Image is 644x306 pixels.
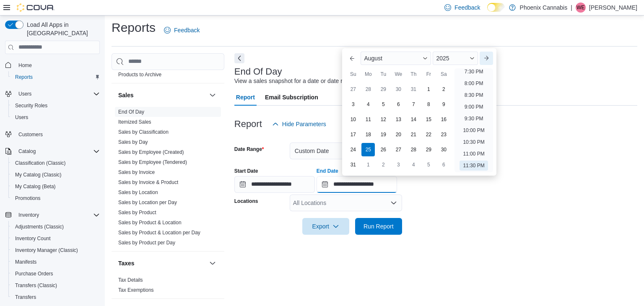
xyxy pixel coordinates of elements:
button: Reports [8,71,103,83]
button: Catalog [2,145,103,157]
button: Taxes [118,259,206,267]
input: Dark Mode [487,3,505,12]
img: Cova [17,3,55,12]
a: Classification (Classic) [12,158,69,168]
div: Sa [437,67,450,81]
input: Press the down key to open a popover containing a calendar. [234,176,315,193]
div: day-7 [407,98,420,111]
a: Sales by Product & Location per Day [118,230,200,236]
div: Mo [361,67,375,81]
span: Reports [12,72,100,82]
div: Su [346,67,360,81]
a: Sales by Classification [118,129,169,135]
div: day-4 [407,158,420,171]
a: Sales by Product per Day [118,240,175,246]
div: day-24 [346,143,360,156]
button: Export [302,218,349,235]
a: Home [15,60,35,70]
div: day-30 [437,143,450,156]
div: Wael elrifai [576,3,586,13]
a: End Of Day [118,109,144,115]
div: day-29 [422,143,435,156]
button: Previous Month [345,52,359,65]
div: Button. Open the year selector. 2025 is currently selected. [433,52,478,65]
span: My Catalog (Beta) [12,182,100,192]
div: day-4 [361,98,375,111]
div: day-15 [422,113,435,126]
label: Locations [234,198,258,205]
div: day-19 [377,128,390,141]
span: Sales by Classification [118,129,169,135]
div: day-16 [437,113,450,126]
span: Hide Parameters [282,120,326,128]
label: End Date [317,168,338,174]
a: Transfers [12,292,39,302]
span: Home [15,60,100,70]
a: Itemized Sales [118,119,151,125]
button: Run Report [355,218,402,235]
span: Inventory [15,210,100,220]
div: day-27 [392,143,405,156]
span: Transfers (Classic) [12,280,100,290]
a: Products to Archive [118,72,161,78]
a: Sales by Product [118,210,156,215]
a: Reports [12,72,36,82]
a: Sales by Location per Day [118,200,177,205]
a: Sales by Invoice [118,169,155,175]
ul: Time [454,68,493,172]
p: | [571,3,572,13]
h3: Taxes [118,259,135,267]
a: Sales by Employee (Tendered) [118,159,187,165]
li: 11:30 PM [460,161,488,171]
span: Transfers [12,292,100,302]
a: Users [12,112,31,122]
span: Purchase Orders [15,270,53,277]
a: My Catalog (Classic) [12,170,65,180]
a: Inventory Manager (Classic) [12,245,81,255]
span: Classification (Classic) [12,158,100,168]
span: Inventory Count [15,235,51,242]
span: Feedback [174,26,200,34]
div: day-5 [422,158,435,171]
span: Email Subscription [265,89,318,106]
span: Sales by Product & Location per Day [118,229,200,236]
button: Purchase Orders [8,268,103,280]
a: Sales by Day [118,139,148,145]
span: Users [15,114,28,121]
span: 2025 [436,55,449,62]
div: day-13 [392,113,405,126]
div: day-30 [392,83,405,96]
div: day-28 [407,143,420,156]
a: Sales by Product & Location [118,220,182,226]
span: Users [15,89,100,99]
h3: Sales [118,91,134,99]
span: Sales by Invoice [118,169,155,176]
a: Customers [15,130,46,140]
span: Load All Apps in [GEOGRAPHIC_DATA] [23,21,100,37]
div: day-20 [392,128,405,141]
span: Inventory Count [12,233,100,244]
div: day-26 [377,143,390,156]
div: day-3 [346,98,360,111]
button: Security Roles [8,100,103,112]
button: Classification (Classic) [8,157,103,169]
div: Sales [112,107,224,251]
span: Sales by Product per Day [118,239,175,246]
button: Transfers (Classic) [8,280,103,291]
span: Feedback [454,3,480,12]
button: Hide Parameters [269,116,330,132]
span: Adjustments (Classic) [12,222,100,232]
span: Customers [15,129,100,140]
div: day-27 [346,83,360,96]
span: Sales by Product & Location [118,219,182,226]
span: Sales by Employee (Tendered) [118,159,187,166]
div: day-21 [407,128,420,141]
span: Transfers [15,294,36,301]
span: August [364,55,382,62]
button: Taxes [208,258,218,268]
div: day-5 [377,98,390,111]
div: Fr [422,67,435,81]
li: 10:30 PM [460,137,488,147]
a: Feedback [161,22,203,39]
